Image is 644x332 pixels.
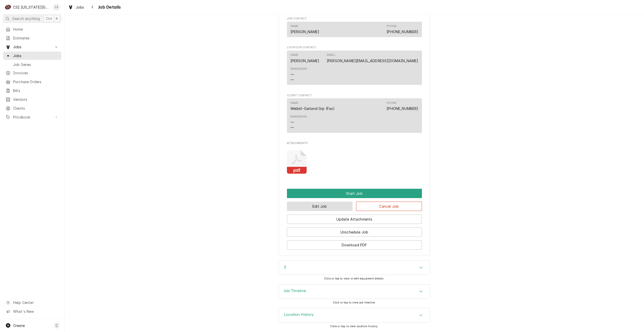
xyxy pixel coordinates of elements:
div: Phone [387,24,396,28]
span: Click or tap to view job timeline. [333,301,376,304]
span: Bills [13,88,59,93]
div: — [290,120,294,125]
div: Job Contact List [287,22,422,39]
span: C [56,323,58,328]
div: Button Group Row [287,198,422,211]
div: Reminders [290,67,307,71]
div: Reminders [290,115,307,130]
div: [PERSON_NAME] [290,58,319,63]
div: Name [290,101,299,105]
a: [PHONE_NUMBER] [387,30,418,34]
div: — [290,77,294,82]
div: Contact [287,98,422,133]
a: Jobs [66,3,86,11]
a: Bills [3,86,61,95]
a: [PERSON_NAME][EMAIL_ADDRESS][DOMAIN_NAME] [327,59,418,63]
span: Home [13,27,59,32]
h3: Location History [284,312,314,317]
div: Contact [287,22,422,37]
div: Name [290,101,335,111]
div: Phone [387,101,418,111]
button: Navigate back [89,3,97,11]
span: Ctrl [46,16,52,21]
div: Location Contact [287,45,422,87]
span: Pricebook [13,114,51,120]
button: Search anythingCtrlK [3,14,61,23]
span: Location Contact [287,45,422,50]
div: Email [327,53,336,57]
button: Cancel Job [356,202,422,211]
span: Jobs [76,5,84,10]
button: Accordion Details Expand Trigger [279,308,430,322]
h3: Job Timeline [284,289,306,293]
span: Purchase Orders [13,79,59,84]
span: Invoices [13,70,59,76]
div: 2 [279,260,430,275]
div: Location Contact List [287,51,422,87]
div: Client Contact [287,93,422,135]
div: Job Timeline [279,284,430,299]
div: Reminders [290,67,307,82]
div: Accordion Header [279,308,430,322]
span: Estimates [13,35,59,41]
button: Update Attachments [287,215,422,224]
span: Create [13,323,25,328]
div: Email [327,53,418,63]
div: Button Group Row [287,224,422,237]
a: Jobs [3,52,61,60]
h3: 2 [284,265,286,270]
div: Button Group [287,189,422,250]
div: — [290,72,294,77]
button: pdf [287,150,307,174]
div: Reminders [290,115,307,119]
div: Button Group Row [287,237,422,250]
span: K [56,16,58,21]
span: Click or tap to view or edit equipment details. [324,277,385,280]
span: Client Contact [287,93,422,98]
div: Name [290,53,299,57]
span: Job Series [13,62,59,67]
div: Contact [287,51,422,85]
div: Name [290,24,319,34]
div: CSI [US_STATE][GEOGRAPHIC_DATA] [13,5,50,10]
div: Button Group Row [287,189,422,198]
button: Download PDF [287,240,422,250]
button: Accordion Details Expand Trigger [279,261,430,275]
a: Clients [3,104,61,112]
span: Attachments [287,141,422,145]
div: CSI Kansas City's Avatar [5,4,12,11]
span: Clients [13,106,59,111]
a: Go to Jobs [3,43,61,51]
button: Start Job [287,189,422,198]
a: Home [3,25,61,33]
span: Search anything [12,16,40,21]
a: Go to Help Center [3,298,61,307]
a: Vendors [3,95,61,104]
button: Accordion Details Expand Trigger [279,284,430,299]
span: What's New [13,309,58,314]
div: Job Contact [287,17,422,39]
span: Job Details [97,4,121,11]
span: Job Contact [287,17,422,21]
span: Click or tap to view location history. [330,325,378,328]
span: Jobs [13,44,51,50]
div: Name [290,53,319,63]
div: — [290,125,294,130]
div: Client Contact List [287,98,422,135]
div: Button Group Row [287,211,422,224]
div: Welbilt-Garland Grp (Fax) [290,106,335,111]
a: Job Series [3,60,61,69]
a: Invoices [3,69,61,77]
div: Lindy Springer's Avatar [53,4,60,11]
button: Unschedule Job [287,227,422,237]
span: Help Center [13,300,58,305]
div: Location History [279,308,430,323]
a: Purchase Orders [3,78,61,86]
span: Vendors [13,97,59,102]
span: Attachments [287,146,422,178]
div: Phone [387,24,418,34]
a: Go to What's New [3,307,61,316]
div: LS [53,4,60,11]
a: Estimates [3,34,61,42]
div: Name [290,24,299,28]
